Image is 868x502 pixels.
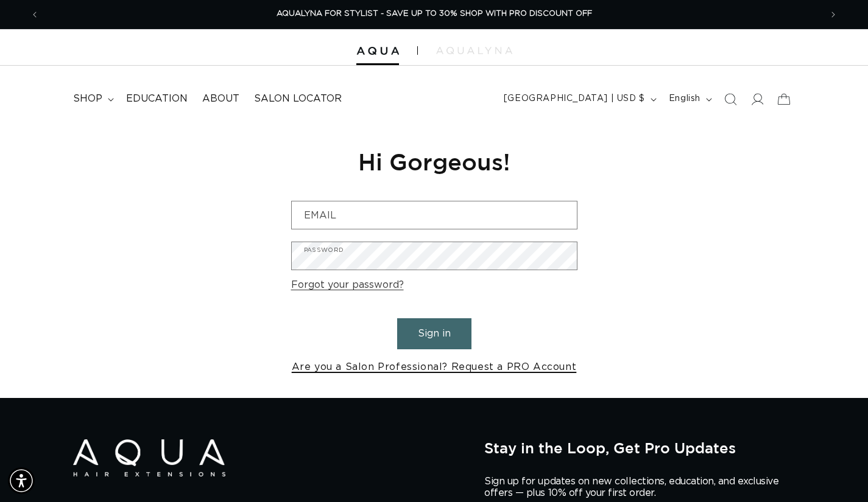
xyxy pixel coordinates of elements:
img: aqualyna.com [436,47,512,54]
a: Are you a Salon Professional? Request a PRO Account [292,358,577,376]
span: shop [73,92,102,105]
h1: Hi Gorgeous! [291,147,577,176]
a: Education [119,85,195,113]
summary: Search [717,86,744,113]
iframe: Chat Widget [807,444,868,502]
span: [GEOGRAPHIC_DATA] | USD $ [504,92,645,105]
a: About [195,85,247,113]
span: About [202,92,239,105]
h2: Stay in the Loop, Get Pro Updates [484,439,795,456]
img: Aqua Hair Extensions [356,47,399,55]
button: [GEOGRAPHIC_DATA] | USD $ [496,88,662,111]
input: Email [292,201,577,229]
a: Forgot your password? [291,276,404,294]
span: Education [126,92,188,105]
summary: shop [66,85,119,113]
div: Accessibility Menu [8,467,35,494]
img: Aqua Hair Extensions [73,439,225,476]
button: English [662,88,717,111]
span: Salon Locator [254,92,342,105]
button: Previous announcement [21,3,48,26]
span: English [669,92,700,105]
button: Sign in [397,318,471,349]
span: AQUALYNA FOR STYLIST - SAVE UP TO 30% SHOP WITH PRO DISCOUNT OFF [277,10,592,18]
button: Next announcement [820,3,847,26]
p: Sign up for updates on new collections, education, and exclusive offers — plus 10% off your first... [484,476,789,499]
a: Salon Locator [247,85,349,113]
